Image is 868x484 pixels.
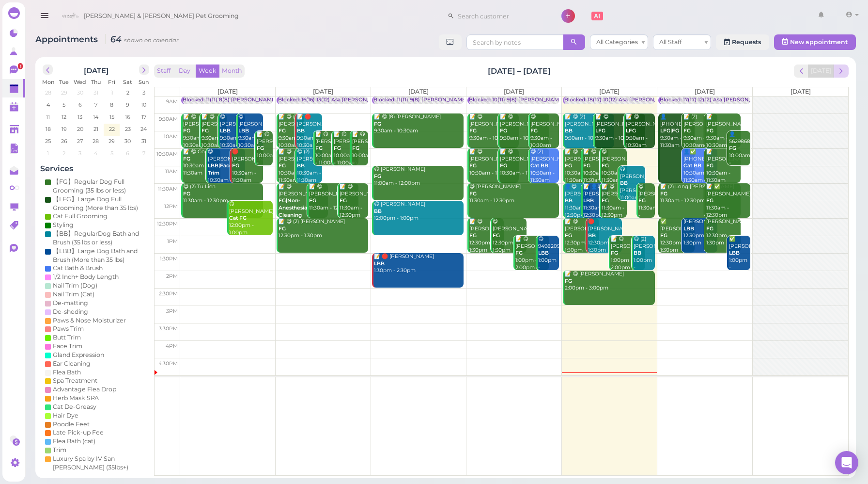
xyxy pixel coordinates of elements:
b: FG [309,197,316,204]
span: 30 [76,88,84,97]
span: Sat [123,79,132,85]
span: All Categories [596,38,638,46]
span: Appointments [35,34,100,44]
span: 18 [45,125,52,133]
span: 1 [110,88,114,97]
span: 5 [62,100,66,109]
span: 2 [125,88,130,97]
div: 📝 😋 Coco 10:30am - 11:30am [183,148,220,177]
span: 3pm [166,308,178,314]
b: FG [201,128,209,134]
span: 9 [125,100,130,109]
button: [DATE] [808,65,834,78]
span: New appointment [790,38,848,46]
b: FG [660,232,667,239]
b: FG [469,232,477,239]
span: 22 [108,125,116,133]
b: LBB|Face Trim [208,162,232,176]
b: FG [602,197,609,204]
div: 📝 (2) [PERSON_NAME] 9:30am - 10:30am [683,113,718,149]
div: Blocked: 17(17) 12(12) Asa [PERSON_NAME] [PERSON_NAME] • Appointment [660,97,856,104]
span: 26 [60,137,68,145]
b: FG [493,232,500,239]
div: 📝 😋 [PERSON_NAME] 1:00pm - 2:00pm [515,236,550,271]
span: 4 [93,149,98,158]
div: 📝 🛑 [PERSON_NAME] 9:30am - 10:30am [296,113,322,149]
span: 12pm [164,203,178,210]
b: FG [706,226,713,232]
span: 13 [77,113,83,121]
span: 28 [92,137,100,145]
span: Sun [139,79,149,85]
div: Butt Trim [53,333,81,342]
div: 📝 😋 [PERSON_NAME] 9:30am - 10:30am [499,113,549,142]
b: LBB [538,250,549,256]
div: 📝 (2) Long [PERSON_NAME] 11:30am - 12:30pm [660,183,740,205]
div: 🛑 [PERSON_NAME] 10:30am - 11:30am [232,148,263,184]
div: Hair Dye [53,411,78,420]
b: FG [232,162,239,169]
b: FG [660,191,667,197]
b: LFG [595,128,605,134]
div: 📝 😋 (2) [PERSON_NAME] 12:30pm - 1:30pm [278,218,368,240]
span: 19 [61,125,68,133]
span: 2:30pm [159,290,178,297]
span: [DATE] [790,88,811,95]
span: [DATE] [313,88,333,95]
span: 4pm [166,343,178,349]
div: Late Pick-up Fee [53,428,104,437]
b: FG|Non-Anesthesia Dental Cleaning [279,197,326,218]
span: [DATE] [695,88,715,95]
div: De-matting [53,299,88,307]
span: Fri [108,79,115,85]
span: 27 [76,137,84,145]
b: FG [500,128,507,134]
b: FG [683,128,691,134]
span: 10am [164,133,178,140]
div: ✅ [PERSON_NAME] 1:00pm - 2:00pm [728,236,750,278]
span: 31 [140,137,147,145]
input: Search by notes [466,34,563,50]
b: FG [638,197,646,204]
div: 😋 [PERSON_NAME] 10:30am - 11:30am [601,148,627,184]
span: 17 [140,113,147,121]
button: Month [219,65,245,78]
div: Nail Trim (Cat) [53,290,94,299]
div: Face Trim [53,342,82,351]
span: Tue [59,79,69,85]
div: Paws Trim [53,324,84,333]
button: prev [794,65,809,78]
span: 23 [124,125,132,133]
span: 15 [108,113,115,121]
span: 28 [44,88,52,97]
b: FG [602,162,609,169]
div: Blocked: 18(17) 10(12) Asa [PERSON_NAME] [PERSON_NAME] • Appointment [564,97,761,104]
div: De-sheding [53,307,88,316]
b: FG [583,162,590,169]
b: FG [183,128,190,134]
div: 📝 😋 [PERSON_NAME] 1:00pm - 2:00pm [610,236,645,271]
b: FG [500,162,507,169]
b: FG [469,162,477,169]
div: 😋 (2) Tu Lien 11:30am - 12:30pm [183,183,263,205]
div: 🛑 [PERSON_NAME] 12:30pm - 1:30pm [588,218,622,254]
button: New appointment [774,34,856,50]
h2: [DATE] [84,65,108,75]
div: 😋 [PERSON_NAME] 10:30am - 11:30am [207,148,245,191]
span: 25 [44,137,52,145]
b: FG [374,121,381,127]
span: 20 [76,125,84,133]
b: Cat BB [683,162,701,169]
b: FG [530,128,538,134]
span: [PERSON_NAME] & [PERSON_NAME] Pet Grooming [84,2,239,30]
b: FG [257,145,264,151]
div: 📝 😋 [PERSON_NAME] 9:30am - 10:30am [595,113,645,142]
div: Paws & Nose Moisturizer [53,316,126,325]
div: Ear Cleaning [53,359,91,368]
div: [PERSON_NAME] 12:30pm - 1:30pm [706,218,741,247]
div: Flea Bath (cat) [53,437,95,446]
button: Day [173,65,196,78]
span: [DATE] [504,88,524,95]
div: 📝 😋 [PERSON_NAME] 10:00am - 11:00am [315,131,341,166]
span: All Staff [659,38,682,46]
